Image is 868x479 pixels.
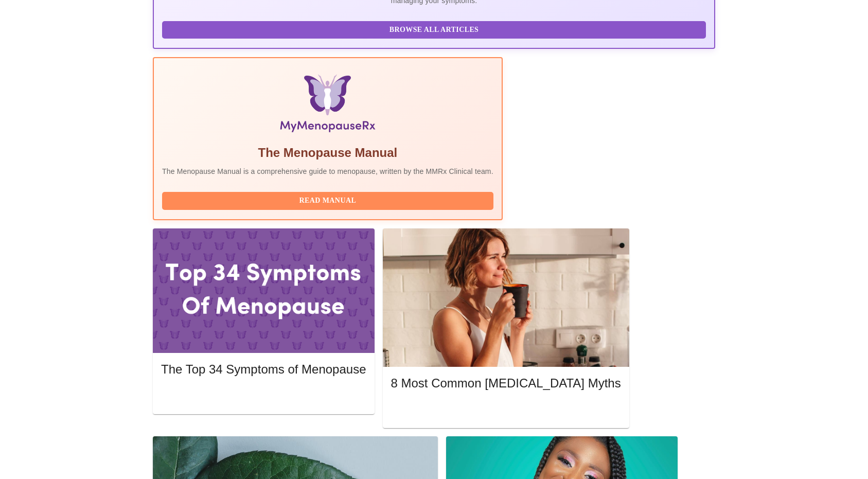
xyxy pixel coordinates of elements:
[162,166,493,176] p: The Menopause Manual is a comprehensive guide to menopause, written by the MMRx Clinical team.
[162,145,493,161] h5: The Menopause Manual
[161,361,366,378] h5: The Top 34 Symptoms of Menopause
[172,194,483,207] span: Read Manual
[162,21,706,39] button: Browse All Articles
[401,404,611,417] span: Read More
[162,192,493,210] button: Read Manual
[161,387,366,405] button: Read More
[172,24,696,37] span: Browse All Articles
[161,391,368,399] a: Read More
[391,401,621,419] button: Read More
[391,405,624,414] a: Read More
[162,25,708,33] a: Browse All Articles
[215,75,440,136] img: Menopause Manual
[391,375,621,392] h5: 8 Most Common [MEDICAL_DATA] Myths
[162,196,496,204] a: Read Manual
[171,389,356,402] span: Read More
